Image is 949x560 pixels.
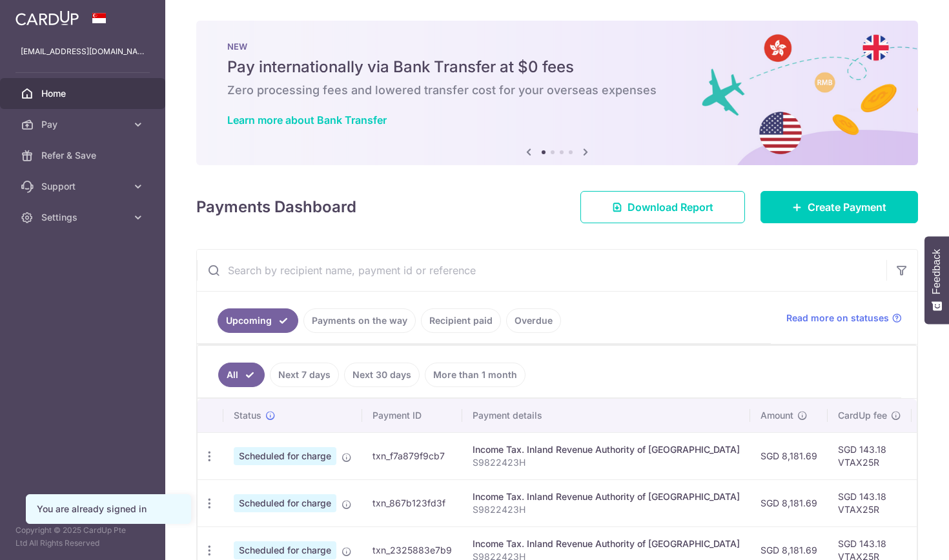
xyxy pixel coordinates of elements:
[234,409,261,422] span: Status
[234,447,336,465] span: Scheduled for charge
[21,45,145,58] p: [EMAIL_ADDRESS][DOMAIN_NAME]
[838,409,887,422] span: CardUp fee
[462,399,750,432] th: Payment details
[234,541,336,559] span: Scheduled for charge
[425,363,526,387] a: More than 1 month
[41,118,127,131] span: Pay
[473,443,740,456] div: Income Tax. Inland Revenue Authority of [GEOGRAPHIC_DATA]
[750,432,828,479] td: SGD 8,181.69
[924,236,949,324] button: Feedback - Show survey
[344,363,420,387] a: Next 30 days
[218,308,298,333] a: Upcoming
[786,312,889,325] span: Read more on statuses
[580,191,745,223] a: Download Report
[808,199,886,215] span: Create Payment
[196,21,918,165] img: Bank transfer banner
[828,479,912,526] td: SGD 143.18 VTAX25R
[41,149,127,162] span: Refer & Save
[197,250,886,291] input: Search by recipient name, payment id or reference
[41,87,127,100] span: Home
[760,409,793,422] span: Amount
[227,41,887,52] p: NEW
[41,180,127,193] span: Support
[473,503,740,516] p: S9822423H
[37,503,180,515] div: You are already signed in
[218,363,265,387] a: All
[473,490,740,503] div: Income Tax. Inland Revenue Authority of [GEOGRAPHIC_DATA]
[362,432,462,479] td: txn_f7a879f9cb7
[362,479,462,526] td: txn_867b123fd3f
[362,399,462,432] th: Payment ID
[196,195,356,219] h4: Payments Dashboard
[786,312,902,325] a: Read more on statuses
[270,363,339,387] a: Next 7 days
[506,308,561,333] a: Overdue
[227,57,887,77] h5: Pay internationally via Bank Transfer at $0 fees
[421,308,501,333] a: Recipient paid
[227,114,387,126] a: Learn more about Bank Transfer
[473,537,740,550] div: Income Tax. Inland Revenue Authority of [GEOGRAPHIC_DATA]
[828,432,912,479] td: SGD 143.18 VTAX25R
[234,494,336,512] span: Scheduled for charge
[15,10,79,26] img: CardUp
[760,191,918,223] a: Create Payment
[750,479,828,526] td: SGD 8,181.69
[303,308,416,333] a: Payments on the way
[628,199,713,215] span: Download Report
[41,211,127,224] span: Settings
[473,456,740,469] p: S9822423H
[227,83,887,98] h6: Zero processing fees and lowered transfer cost for your overseas expenses
[931,249,943,294] span: Feedback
